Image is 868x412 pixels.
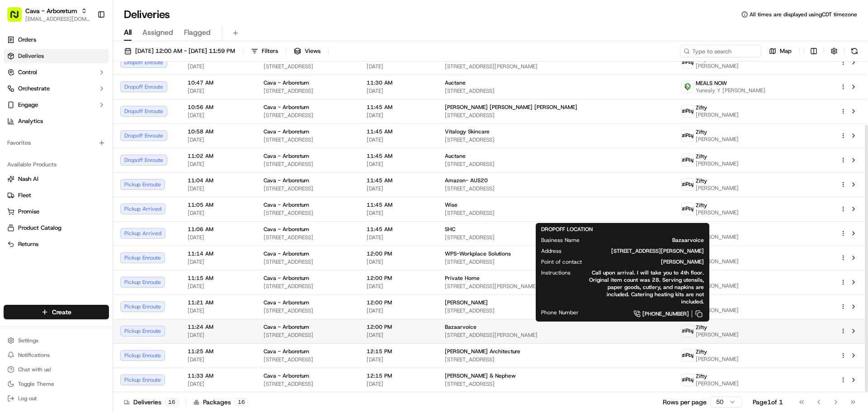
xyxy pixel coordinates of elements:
[4,392,109,405] button: Log out
[541,269,571,276] span: Instructions
[445,307,667,314] span: [STREET_ADDRESS]
[18,165,25,172] img: 1736555255976-a54dd68f-1ca7-489b-9aae-adbdc363a1c4
[4,4,94,25] button: Cava - Arboretum[EMAIL_ADDRESS][DOMAIN_NAME]
[188,258,249,265] span: [DATE]
[188,372,249,379] span: 11:33 AM
[367,152,430,160] span: 11:45 AM
[262,47,278,55] span: Filters
[367,299,430,306] span: 12:00 PM
[4,172,109,186] button: Nash AI
[445,87,667,95] span: [STREET_ADDRESS]
[25,6,77,15] button: Cava - Arboretum
[682,325,693,337] img: zifty-logo-trans-sq.png
[264,185,352,192] span: [STREET_ADDRESS]
[4,378,109,390] button: Toggle Theme
[682,130,693,142] img: zifty-logo-trans-sq.png
[696,282,739,289] span: [PERSON_NAME]
[696,185,739,192] span: [PERSON_NAME]
[682,203,693,215] img: zifty-logo-trans-sq.png
[367,209,430,217] span: [DATE]
[682,81,693,93] img: melas_now_logo.png
[367,372,430,379] span: 12:15 PM
[18,224,61,232] span: Product Catalog
[264,63,352,70] span: [STREET_ADDRESS]
[367,356,430,363] span: [DATE]
[188,283,249,290] span: [DATE]
[445,250,511,257] span: WPS-Workplace Solutions
[188,209,249,217] span: [DATE]
[445,380,667,388] span: [STREET_ADDRESS]
[188,161,249,168] span: [DATE]
[124,398,179,407] div: Deliveries
[80,140,99,147] span: [DATE]
[124,7,170,22] h1: Deliveries
[24,58,163,68] input: Got a question? Start typing here...
[445,152,466,160] span: Auctane
[696,62,739,70] span: [PERSON_NAME]
[188,250,249,257] span: 11:14 AM
[585,269,704,305] span: Call upon arrival. I will take you to 4th floor. Original item count was 28. Serving utensils, pa...
[19,86,35,103] img: 1753817452368-0c19585d-7be3-40d9-9a41-2dc781b3d1eb
[682,57,693,68] img: zifty-logo-trans-sq.png
[264,201,309,208] span: Cava - Arboretum
[696,160,739,167] span: [PERSON_NAME]
[780,47,792,55] span: Map
[264,258,352,265] span: [STREET_ADDRESS]
[9,86,25,103] img: 1736555255976-a54dd68f-1ca7-489b-9aae-adbdc363a1c4
[750,11,857,18] span: All times are displayed using CDT timezone
[642,310,689,317] span: [PHONE_NUMBER]
[9,132,24,146] img: Liam S.
[41,86,148,95] div: Start new chat
[4,188,109,203] button: Fleet
[696,153,707,160] span: Zifty
[696,324,707,331] span: Zifty
[696,128,707,136] span: Zifty
[680,45,761,57] input: Type to search
[445,63,667,70] span: [STREET_ADDRESS][PERSON_NAME]
[28,165,73,172] span: [PERSON_NAME]
[188,331,249,339] span: [DATE]
[73,199,149,215] a: 💻API Documentation
[264,348,309,355] span: Cava - Arboretum
[188,152,249,160] span: 11:02 AM
[445,185,667,192] span: [STREET_ADDRESS]
[445,356,667,363] span: [STREET_ADDRESS]
[18,52,44,60] span: Deliveries
[4,204,109,219] button: Promise
[367,161,430,168] span: [DATE]
[18,85,50,93] span: Orchestrate
[264,128,309,135] span: Cava - Arboretum
[264,250,309,257] span: Cava - Arboretum
[696,307,739,314] span: [PERSON_NAME]
[4,157,109,172] div: Available Products
[264,331,352,339] span: [STREET_ADDRESS]
[367,87,430,95] span: [DATE]
[367,250,430,257] span: 12:00 PM
[4,65,109,80] button: Control
[696,348,707,355] span: Zifty
[445,331,667,339] span: [STREET_ADDRESS][PERSON_NAME]
[264,234,352,241] span: [STREET_ADDRESS]
[188,104,249,111] span: 10:56 AM
[696,104,707,111] span: Zifty
[367,234,430,241] span: [DATE]
[75,140,78,147] span: •
[696,209,739,216] span: [PERSON_NAME]
[367,177,430,184] span: 11:45 AM
[4,237,109,251] button: Returns
[4,136,109,150] div: Favorites
[264,356,352,363] span: [STREET_ADDRESS]
[848,45,861,57] button: Refresh
[188,356,249,363] span: [DATE]
[541,247,561,255] span: Address
[541,309,579,316] span: Phone Number
[4,363,109,376] button: Chat with us!
[18,117,43,125] span: Analytics
[264,161,352,168] span: [STREET_ADDRESS]
[18,36,36,44] span: Orders
[188,87,249,95] span: [DATE]
[188,201,249,208] span: 11:05 AM
[445,128,490,135] span: Vitalogy Skincare
[682,374,693,386] img: zifty-logo-trans-sq.png
[541,258,582,265] span: Point of contact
